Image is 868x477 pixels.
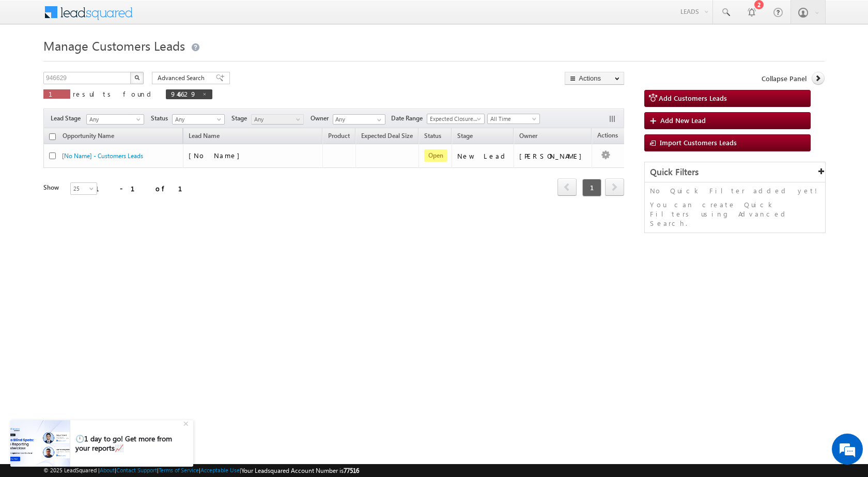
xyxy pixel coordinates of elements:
[452,130,478,144] a: Stage
[659,94,727,102] span: Add Customers Leads
[241,467,359,474] span: Your Leadsquared Account Number is
[10,420,70,467] img: pictures
[49,89,65,98] span: 1
[200,467,240,473] a: Acceptable Use
[519,132,537,140] span: Owner
[87,115,141,124] span: Any
[371,115,384,125] a: Show All Items
[49,133,56,140] input: Check all records
[151,114,172,123] span: Status
[252,115,301,124] span: Any
[181,417,193,429] div: +
[43,37,185,54] span: Manage Customers Leads
[189,151,245,160] span: [No Name]
[43,466,359,475] span: © 2025 LeadSquared | | | | |
[63,132,114,140] span: Opportunity Name
[333,114,385,125] input: Type to Search
[159,467,199,473] a: Terms of Service
[134,75,139,80] img: Search
[457,151,509,161] div: New Lead
[95,182,195,194] div: 1 - 1 of 1
[419,130,446,144] a: Status
[86,114,144,125] a: Any
[173,115,222,124] span: Any
[51,114,85,123] span: Lead Stage
[650,186,820,195] p: No Quick Filter added yet!
[100,467,115,473] a: About
[660,116,706,125] span: Add New Lead
[43,183,62,192] div: Show
[582,179,601,196] span: 1
[158,73,208,83] span: Advanced Search
[361,132,413,140] span: Expected Deal Size
[71,184,98,193] span: 25
[344,467,359,474] span: 77516
[311,114,333,123] span: Owner
[488,114,537,124] span: All Time
[183,130,225,144] span: Lead Name
[231,114,251,123] span: Stage
[70,182,97,195] a: 25
[62,152,143,160] a: [No Name] - Customers Leads
[251,114,304,125] a: Any
[356,130,418,144] a: Expected Deal Size
[557,179,577,196] a: prev
[427,114,485,124] a: Expected Closure Date
[73,89,155,98] span: results found
[487,114,540,124] a: All Time
[519,151,587,161] div: [PERSON_NAME]
[75,434,182,453] div: 🕛1 day to go! Get more from your reports📈
[57,130,119,144] a: Opportunity Name
[328,132,350,140] span: Product
[391,114,427,123] span: Date Range
[565,72,624,85] button: Actions
[171,89,197,98] span: 946629
[172,114,225,125] a: Any
[762,74,807,83] span: Collapse Panel
[605,178,624,196] span: next
[592,130,623,143] span: Actions
[557,178,577,196] span: prev
[116,467,157,473] a: Contact Support
[650,200,820,228] p: You can create Quick Filters using Advanced Search.
[424,149,447,162] span: Open
[645,162,825,182] div: Quick Filters
[457,132,473,140] span: Stage
[605,179,624,196] a: next
[427,114,481,124] span: Expected Closure Date
[660,138,737,147] span: Import Customers Leads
